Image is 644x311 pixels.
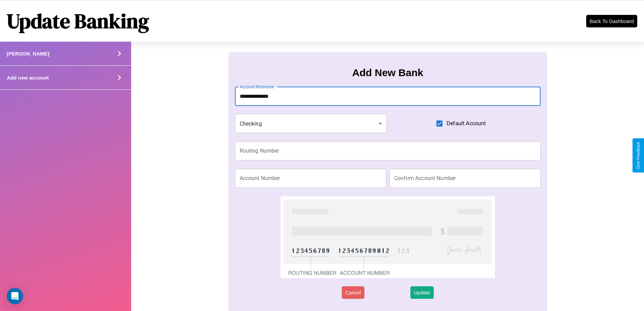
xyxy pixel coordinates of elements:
button: Update [410,286,433,299]
h3: Add New Bank [352,67,423,79]
div: Give Feedback [636,142,641,169]
h1: Update Banking [7,7,149,35]
h4: Add new account [7,75,49,81]
button: Back To Dashboard [586,15,637,27]
h4: [PERSON_NAME] [7,51,49,57]
div: Open Intercom Messenger [7,288,23,304]
span: Default Account [447,119,486,128]
button: Cancel [342,286,364,299]
div: Checking [235,114,387,133]
label: Account Nickname [240,84,274,90]
img: check [281,196,495,278]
